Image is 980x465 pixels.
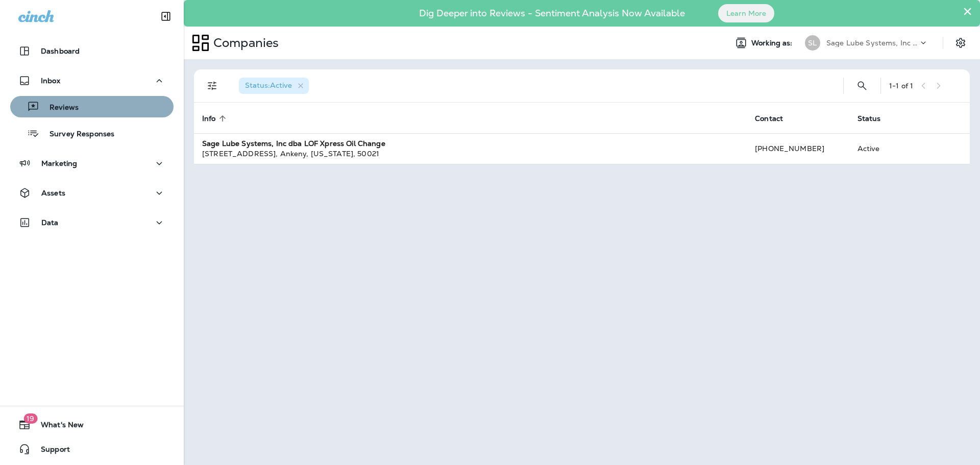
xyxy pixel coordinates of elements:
button: Reviews [10,96,174,117]
p: Survey Responses [39,130,114,139]
td: Active [849,133,915,164]
p: Dashboard [41,47,80,55]
button: Filters [202,76,223,96]
span: What's New [31,421,84,433]
button: Close [963,3,972,19]
button: Dashboard [10,41,174,61]
button: Marketing [10,153,174,174]
button: Settings [951,34,970,52]
span: Status [857,114,894,123]
p: Companies [209,35,279,51]
button: Learn More [718,4,774,22]
p: Sage Lube Systems, Inc dba LOF Xpress Oil Change [826,39,918,47]
span: Status [857,114,881,123]
button: Survey Responses [10,123,174,144]
span: Info [202,114,229,123]
button: Assets [10,183,174,203]
span: Status : Active [245,81,292,90]
button: Support [10,439,174,459]
strong: Sage Lube Systems, Inc dba LOF Xpress Oil Change [202,139,385,148]
p: Marketing [41,159,77,167]
div: SL [805,35,820,51]
div: [STREET_ADDRESS] , Ankeny , [US_STATE] , 50021 [202,149,739,159]
button: Data [10,212,174,233]
span: Support [31,445,70,457]
span: Working as: [751,39,795,47]
span: Info [202,114,216,123]
span: Contact [755,114,796,123]
td: [PHONE_NUMBER] [747,133,849,164]
div: Status:Active [239,78,309,94]
p: Reviews [39,103,79,113]
p: Assets [41,189,65,197]
span: 19 [23,413,37,424]
button: Inbox [10,70,174,91]
p: Inbox [41,77,60,85]
button: Collapse Sidebar [152,6,180,27]
button: 19What's New [10,414,174,435]
p: Data [41,218,59,227]
div: 1 - 1 of 1 [889,82,913,90]
span: Contact [755,114,783,123]
button: Search Companies [852,76,872,96]
p: Dig Deeper into Reviews - Sentiment Analysis Now Available [389,12,715,15]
